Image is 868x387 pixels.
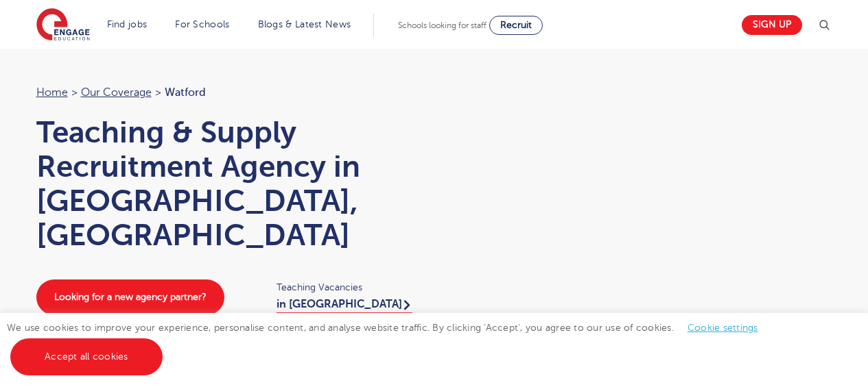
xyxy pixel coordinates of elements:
[258,19,351,29] a: Blogs & Latest News
[36,86,68,99] a: Home
[81,86,152,99] a: Our coverage
[175,19,229,29] a: For Schools
[489,16,543,35] a: Recruit
[688,323,758,333] a: Cookie settings
[71,86,78,99] span: >
[155,86,161,99] span: >
[7,323,772,362] span: We use cookies to improve your experience, personalise content, and analyse website traffic. By c...
[36,279,224,315] a: Looking for a new agency partner?
[36,84,421,101] nav: breadcrumb
[742,15,802,35] a: Sign up
[107,19,148,29] a: Find jobs
[36,8,90,42] img: Engage Education
[36,115,421,252] h1: Teaching & Supply Recruitment Agency in [GEOGRAPHIC_DATA], [GEOGRAPHIC_DATA]
[277,279,421,295] span: Teaching Vacancies
[500,20,532,30] span: Recruit
[277,298,412,314] a: in [GEOGRAPHIC_DATA]
[165,86,206,99] span: Watford
[10,338,163,375] a: Accept all cookies
[398,21,486,30] span: Schools looking for staff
